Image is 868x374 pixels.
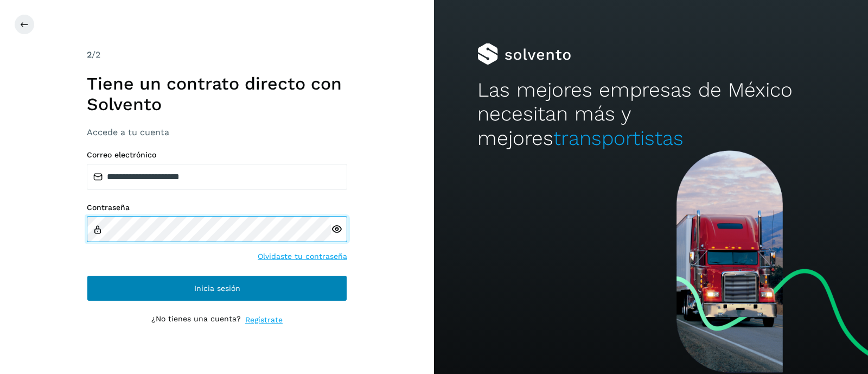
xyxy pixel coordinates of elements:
[477,78,825,150] h2: Las mejores empresas de México necesitan más y mejores
[194,284,240,292] span: Inicia sesión
[553,126,684,150] span: transportistas
[87,150,347,160] label: Correo electrónico
[87,127,347,137] h3: Accede a tu cuenta
[87,48,347,61] div: /2
[258,251,347,262] a: Olvidaste tu contraseña
[151,314,241,326] p: ¿No tienes una cuenta?
[87,73,347,115] h1: Tiene un contrato directo con Solvento
[87,49,92,60] span: 2
[87,203,347,212] label: Contraseña
[87,275,347,301] button: Inicia sesión
[245,314,283,326] a: Regístrate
